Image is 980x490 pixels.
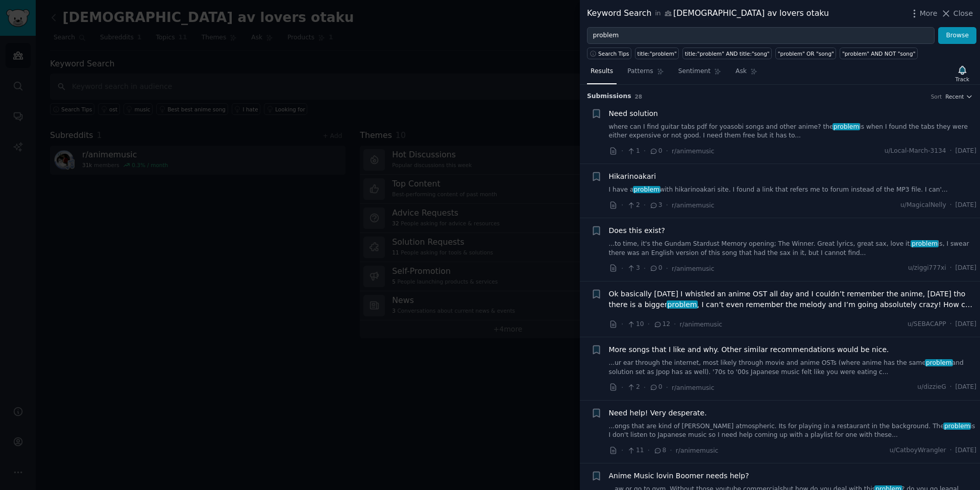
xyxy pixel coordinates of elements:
span: · [648,445,650,456]
a: Need help! Very desperate. [609,408,707,418]
span: u/SEBACAPP [908,320,946,329]
button: Close [941,8,973,19]
a: where can I find guitar tabs pdf for yoasobi songs and other anime? theproblemis when I found the... [609,123,977,141]
span: · [621,445,623,456]
span: · [621,319,623,330]
span: · [950,201,952,210]
span: 28 [635,94,643,100]
div: title:"problem" AND title:"song" [685,50,770,57]
div: Keyword Search [DEMOGRAPHIC_DATA] av lovers otaku [587,7,829,20]
a: Ask [732,63,761,84]
span: 0 [649,264,662,273]
span: · [621,200,623,211]
a: Anime Music lovin Boomer needs help? [609,471,749,481]
span: problem [925,359,952,366]
span: · [666,263,668,274]
div: Track [955,76,969,83]
span: r/animemusic [676,447,719,454]
a: ...ur ear through the internet, most likely through movie and anime OSTs (where anime has the sam... [609,359,977,377]
span: 12 [653,320,670,329]
span: Sentiment [678,67,710,76]
a: ...ongs that are kind of [PERSON_NAME] atmospheric. Its for playing in a restaurant in the backgr... [609,422,977,440]
span: in [655,9,660,18]
span: Close [953,8,973,19]
div: title:"problem" [638,50,677,57]
input: Try a keyword related to your business [587,27,935,44]
span: r/animemusic [680,321,723,328]
span: · [621,382,623,393]
span: problem [911,240,938,247]
a: Need solution [609,108,658,119]
span: [DATE] [955,264,976,273]
span: · [621,146,623,156]
span: r/animemusic [672,202,715,209]
a: Does this exist? [609,225,665,236]
span: · [950,147,952,156]
a: I have aproblemwith hikarinoakari site. I found a link that refers me to forum instead of the MP3... [609,185,977,195]
span: 3 [649,201,662,210]
span: Ask [736,67,747,76]
span: r/animemusic [672,148,715,155]
span: Hikarinoakari [609,171,656,182]
span: Patterns [627,67,653,76]
span: u/CatboyWrangler [890,446,946,455]
span: r/animemusic [672,384,715,391]
span: · [644,382,646,393]
span: · [644,200,646,211]
span: 0 [649,383,662,392]
span: · [950,264,952,273]
span: Recent [945,93,964,100]
span: 11 [627,446,644,455]
button: Search Tips [587,48,631,59]
button: Track [952,63,973,84]
span: 8 [653,446,666,455]
span: 3 [627,264,640,273]
a: "problem" AND NOT "song" [840,48,918,59]
span: 1 [627,147,640,156]
a: Ok basically [DATE] I whistled an anime OST all day and I couldn’t remember the anime, [DATE] tho... [609,289,977,310]
span: · [950,446,952,455]
span: 2 [627,201,640,210]
span: 0 [649,147,662,156]
button: Browse [938,27,976,44]
a: ...to time, it's the Gundam Stardust Memory opening; The Winner. Great lyrics, great sax, love it... [609,240,977,258]
span: problem [832,123,860,130]
span: [DATE] [955,320,976,329]
span: · [666,200,668,211]
div: Sort [931,93,942,100]
span: · [674,319,676,330]
span: [DATE] [955,383,976,392]
a: title:"problem" [635,48,679,59]
span: [DATE] [955,446,976,455]
a: Patterns [624,63,667,84]
span: [DATE] [955,201,976,210]
div: "problem" OR "song" [778,50,834,57]
span: problem [943,423,971,430]
a: title:"problem" AND title:"song" [682,48,772,59]
span: · [644,263,646,274]
span: [DATE] [955,147,976,156]
span: · [621,263,623,274]
a: Sentiment [675,63,725,84]
span: · [670,445,672,456]
span: Submission s [587,92,631,101]
span: 10 [627,320,644,329]
span: · [644,146,646,156]
span: r/animemusic [672,265,715,272]
a: More songs that I like and why. Other similar recommendations would be nice. [609,344,889,355]
span: More [920,8,938,19]
button: Recent [945,93,973,100]
button: More [909,8,938,19]
a: "problem" OR "song" [775,48,836,59]
span: · [950,320,952,329]
span: · [666,146,668,156]
span: · [648,319,650,330]
span: u/Local-March-3134 [885,147,946,156]
span: u/MagicalNelly [900,201,946,210]
span: Results [591,67,613,76]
